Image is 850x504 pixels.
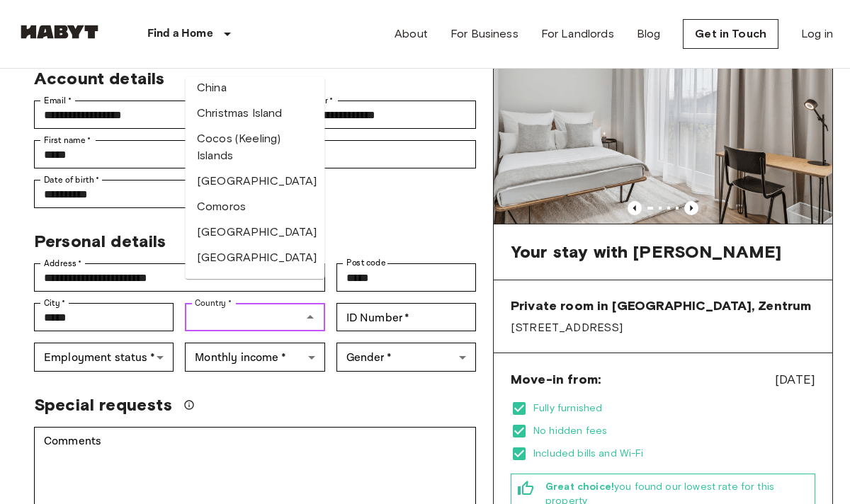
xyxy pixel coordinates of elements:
[186,168,325,194] li: [GEOGRAPHIC_DATA]
[44,134,91,147] label: First name
[801,25,833,42] a: Log in
[533,424,815,438] span: No hidden fees
[34,68,164,88] span: Account details
[683,19,778,49] a: Get in Touch
[450,25,518,42] a: For Business
[511,320,815,336] span: [STREET_ADDRESS]
[44,173,99,186] label: Date of birth
[637,25,661,42] a: Blog
[44,94,72,107] label: Email
[186,194,325,219] li: Comoros
[533,401,815,416] span: Fully furnished
[684,201,698,215] button: Previous image
[34,101,249,129] div: Email
[186,245,325,270] li: [GEOGRAPHIC_DATA]
[34,263,325,292] div: Address
[395,25,428,42] a: About
[147,25,213,42] p: Find a Home
[336,263,476,292] div: Post code
[300,307,320,327] button: Close
[183,399,195,411] svg: We'll do our best to accommodate your request, but please note we can't guarantee it will be poss...
[44,297,66,309] label: City
[195,297,232,309] label: Country
[186,219,325,245] li: [GEOGRAPHIC_DATA]
[346,257,386,269] label: Post code
[17,25,102,39] img: Habyt
[511,371,601,388] span: Move-in from:
[775,370,815,389] span: [DATE]
[34,231,166,251] span: Personal details
[261,140,476,168] div: Last name
[186,58,325,101] li: People's Republic of China
[34,303,174,331] div: City
[186,101,325,126] li: Christmas Island
[541,25,614,42] a: For Landlords
[34,394,172,416] span: Special requests
[336,303,476,331] div: ID Number
[186,270,325,296] li: [GEOGRAPHIC_DATA]
[44,257,82,270] label: Address
[533,447,815,461] span: Included bills and Wi-Fi
[34,140,249,168] div: First name
[511,241,781,263] span: Your stay with [PERSON_NAME]
[186,126,325,168] li: Cocos (Keeling) Islands
[545,481,614,493] b: Great choice!
[628,201,642,215] button: Previous image
[511,297,815,314] span: Private room in [GEOGRAPHIC_DATA], Zentrum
